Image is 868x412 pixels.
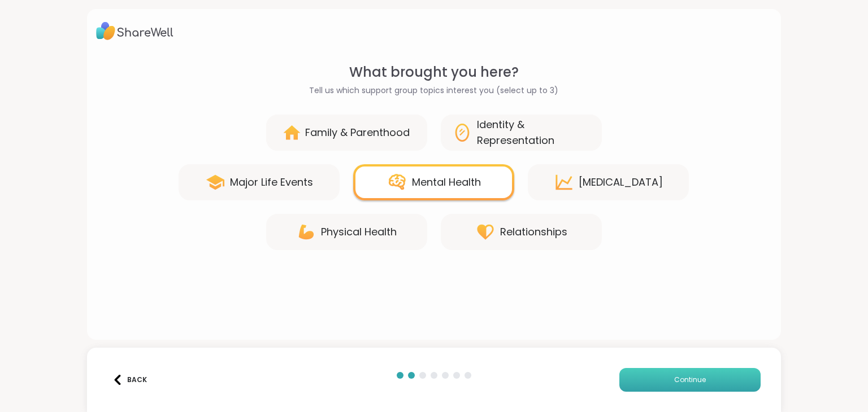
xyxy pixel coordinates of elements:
[349,62,519,82] span: What brought you here?
[674,375,706,385] span: Continue
[107,368,153,392] button: Back
[305,125,410,141] div: Family & Parenthood
[579,174,663,190] div: [MEDICAL_DATA]
[477,117,591,148] div: Identity & Representation
[619,368,761,392] button: Continue
[500,224,567,240] div: Relationships
[230,174,313,190] div: Major Life Events
[321,224,397,240] div: Physical Health
[112,375,147,385] div: Back
[412,174,481,190] div: Mental Health
[96,18,173,44] img: ShareWell Logo
[309,85,558,97] span: Tell us which support group topics interest you (select up to 3)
